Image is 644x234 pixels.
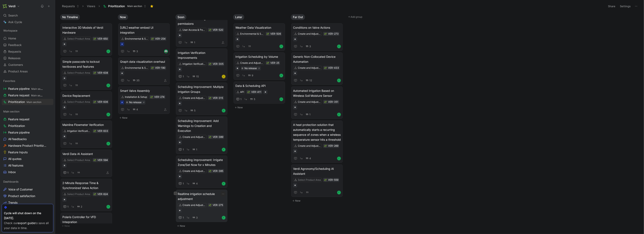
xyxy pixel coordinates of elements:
[61,179,112,211] a: 2-Minute Response Time & Synchronized Valve ActionSelect Product Area12R
[129,100,141,104] div: No release
[189,108,196,113] button: 5
[305,112,311,117] button: 1
[280,98,283,101] div: R
[252,74,253,77] span: 9
[194,109,195,112] span: 5
[2,48,53,55] a: Requests
[328,66,339,70] div: VER-433
[107,113,110,116] div: R
[67,100,90,104] div: Select Product Area
[209,29,211,31] img: 🌱
[2,129,53,136] a: Feature pipeline
[107,84,110,87] div: R
[289,12,347,205] div: Far OutNew
[8,187,33,191] span: Voice of Customer
[328,178,338,182] div: VER-559
[189,40,196,45] button: 1
[8,56,21,60] span: Releases
[93,159,96,162] div: 🌱
[213,169,223,173] div: VER-385
[67,192,90,196] div: Select Product Area
[151,67,154,69] img: 🌱
[118,115,172,120] button: New
[328,100,338,104] div: VER-351
[338,157,340,160] div: R
[125,37,148,41] div: Environmental & Soil Moisture Data
[234,82,285,104] a: Data & Scheduling APIAPI15R
[2,27,53,34] div: Workspace
[213,28,223,32] div: VER-520
[8,63,23,67] span: Customers
[291,198,345,203] button: New
[132,49,139,54] button: 3
[93,100,96,103] button: 🌱
[136,79,139,82] span: 35
[2,123,53,129] a: Prioritization
[125,66,148,70] div: Environmental & Soil Moisture Data
[155,37,166,41] div: VER-254
[2,108,53,175] div: Main sectionFeature requestPrioritizationFeature pipelineAll feedbacksHardware Product Prioritiza...
[108,4,125,8] span: Prioritization
[2,68,53,74] a: Product Areas
[107,142,110,145] div: R
[150,96,153,98] button: 🌱
[8,69,28,73] span: Product Areas
[222,182,225,185] div: R
[2,149,53,155] a: Feature Inputs
[155,66,165,70] div: VER-190
[8,194,35,198] span: Product satisfaction
[178,15,184,19] span: Soon
[67,171,69,174] span: 1
[324,33,327,35] img: 🌱
[291,14,305,20] button: Far Out
[209,63,212,65] button: 🌱
[222,148,225,151] div: R
[60,14,80,20] button: No Timeline
[67,71,90,75] div: Select Product Area
[118,57,170,85] a: Graph data visualization overhaulEnvironmental & Soil Moisture Data35
[62,170,69,175] button: 1
[324,101,327,103] img: 🌱
[182,96,206,100] div: Create and Adjust Irrigation Schedules
[324,67,327,69] img: 🌱
[235,15,242,19] span: Later
[94,130,96,132] img: 🌱
[93,37,96,40] div: 🌱
[2,143,53,149] a: Hardware Product Prioritization
[61,121,112,148] a: Mainline Flowmeter VerificationIrrigation VerificationR
[298,66,321,70] div: Create and Adjust Irrigation Schedules
[136,50,138,53] span: 3
[2,156,53,162] a: All quotes
[338,45,340,48] div: R
[183,75,184,78] span: 1
[606,3,617,9] button: Share
[151,38,154,40] img: 🌱
[125,95,147,99] div: Installation & Setup
[234,23,285,51] a: Weather Data VisualizationEnvironmental & Soil Moisture DataR
[324,66,327,69] div: 🌱
[266,33,269,35] img: 🌱
[247,91,250,93] div: 🌱
[291,86,343,119] a: Automated Irrigation Based on Wireless Soil Moisture SensorCreate and Adjust Irrigation Schedules1R
[293,15,303,19] span: Far Out
[2,186,53,193] a: Voice of Customer
[154,95,165,99] div: VER-274
[213,135,223,139] div: VER-389
[291,121,343,163] a: A heat protection solution that automatically starts a recurring sequence of zones when a wireles...
[8,117,29,121] span: Feature request
[266,61,269,64] div: 🌱
[97,37,108,41] div: VER-650
[176,117,227,154] a: Scheduling Improvement: Add Warnings to Creation and ExecutionCreate and Adjust Irrigation Schedu...
[2,92,53,98] a: Feature requestMain section
[2,178,53,219] div: DashboardsVoice of CustomerProduct satisfactionTrendsFeature viewCustomer view
[94,193,96,196] img: 🌱
[196,148,197,151] span: 1
[62,151,110,156] span: Verdi Data AI Assistant
[235,97,242,102] button: 1
[178,191,226,201] span: Realtime irrigation schedule adjustment
[62,93,110,98] span: Device Replacement
[2,99,53,105] a: PrioritizationMain section
[338,113,340,116] div: R
[192,147,198,152] button: 1
[118,86,170,114] a: Smart Valve AssemblyInstallation & Setup4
